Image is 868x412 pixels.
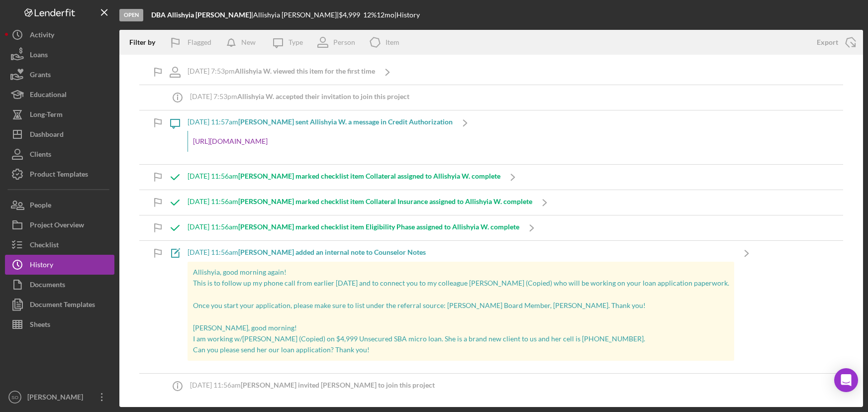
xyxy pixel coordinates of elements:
button: Documents [5,275,114,295]
div: Allishyia [PERSON_NAME] | [253,11,339,19]
div: [DATE] 11:56am [188,198,532,206]
div: 12 mo [377,11,394,19]
b: Allishyia W. accepted their invitation to join this project [237,92,409,101]
div: New [241,32,256,52]
div: Type [289,38,303,46]
button: Project Overview [5,215,114,235]
div: [DATE] 11:57am [188,118,453,126]
p: This is to follow up my phone call from earlier [DATE] and to connect you to my colleague [PERSON... [193,278,729,289]
button: Export [807,32,863,52]
a: [DATE] 11:56am[PERSON_NAME] added an internal note to Counselor NotesAllishyia, good morning agai... [163,241,759,373]
div: Documents [30,275,65,297]
div: [DATE] 11:56am [190,381,435,389]
div: Educational [30,85,67,107]
div: Item [386,38,399,46]
div: | [151,11,253,19]
a: [URL][DOMAIN_NAME] [193,137,268,145]
button: SO[PERSON_NAME] [5,387,114,407]
div: Clients [30,144,51,167]
button: Sheets [5,314,114,334]
div: [DATE] 11:56am [188,223,519,231]
button: Grants [5,65,114,85]
button: People [5,195,114,215]
div: 12 % [363,11,377,19]
div: [DATE] 11:56am [188,248,734,256]
button: Loans [5,45,114,65]
a: [DATE] 11:56am[PERSON_NAME] marked checklist item Collateral Insurance assigned to Allishyia W. c... [163,190,557,215]
a: [DATE] 11:57am[PERSON_NAME] sent Allishyia W. a message in Credit Authorization[URL][DOMAIN_NAME] [163,110,478,164]
div: People [30,195,51,217]
div: Flagged [188,32,211,52]
div: Checklist [30,235,59,257]
b: [PERSON_NAME] marked checklist item Eligibility Phase assigned to Allishyia W. complete [238,222,519,231]
p: [PERSON_NAME], good morning! [193,322,729,333]
a: [DATE] 7:53pmAllishyia W. viewed this item for the first time [163,60,400,85]
button: Flagged [163,32,221,52]
div: Project Overview [30,215,84,237]
div: | History [394,11,420,19]
div: Open [119,9,143,21]
div: Grants [30,65,51,87]
button: Dashboard [5,124,114,144]
div: Product Templates [30,164,88,187]
div: [PERSON_NAME] [25,387,90,410]
div: Sheets [30,314,50,337]
p: I am working w/[PERSON_NAME] (Copied) on $4,999 Unsecured SBA micro loan. She is a brand new clie... [193,333,729,344]
b: DBA Allishyia [PERSON_NAME] [151,10,251,19]
a: [DATE] 11:56am[PERSON_NAME] marked checklist item Eligibility Phase assigned to Allishyia W. comp... [163,215,544,240]
text: SO [11,395,18,400]
div: Document Templates [30,295,95,317]
b: [PERSON_NAME] invited [PERSON_NAME] to join this project [241,381,435,389]
div: Export [817,32,838,52]
button: Activity [5,25,114,45]
div: Long-Term [30,104,63,127]
div: [DATE] 11:56am [188,172,500,180]
div: Person [333,38,355,46]
button: Checklist [5,235,114,255]
div: Activity [30,25,54,47]
button: Clients [5,144,114,164]
b: [PERSON_NAME] added an internal note to Counselor Notes [238,248,426,256]
button: Document Templates [5,295,114,314]
div: Filter by [129,38,163,46]
button: Educational [5,85,114,104]
b: [PERSON_NAME] marked checklist item Collateral Insurance assigned to Allishyia W. complete [238,197,532,206]
p: Can you please send her our loan application? Thank you! [193,344,729,355]
button: History [5,255,114,275]
p: Allishyia, good morning again! [193,267,729,278]
button: Long-Term [5,104,114,124]
span: $4,999 [339,10,360,19]
button: New [221,32,266,52]
div: [DATE] 7:53pm [188,67,375,75]
button: Product Templates [5,164,114,184]
div: [DATE] 7:53pm [190,93,409,101]
p: Once you start your application, please make sure to list under the referral source: [PERSON_NAME... [193,300,729,311]
div: Dashboard [30,124,64,147]
div: Loans [30,45,48,67]
div: History [30,255,53,277]
a: [DATE] 11:56am[PERSON_NAME] marked checklist item Collateral assigned to Allishyia W. complete [163,165,525,190]
b: [PERSON_NAME] sent Allishyia W. a message in Credit Authorization [238,117,453,126]
div: Open Intercom Messenger [834,368,858,392]
b: Allishyia W. viewed this item for the first time [235,67,375,75]
b: [PERSON_NAME] marked checklist item Collateral assigned to Allishyia W. complete [238,172,500,180]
